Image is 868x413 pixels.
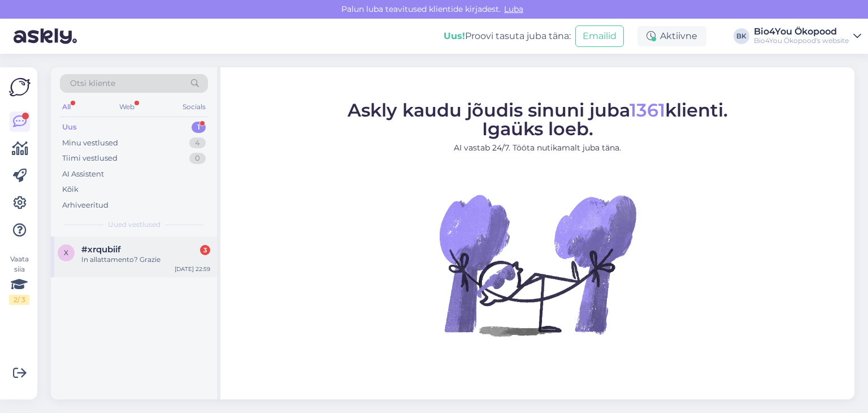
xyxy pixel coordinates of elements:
[81,244,121,255] span: #xrqubiif
[754,27,861,45] a: Bio4You ÖkopoodBio4You Ökopood's website
[62,200,108,211] div: Arhiveeritud
[754,36,849,45] div: Bio4You Ökopood's website
[180,100,208,114] div: Socials
[192,122,206,133] div: 1
[175,265,210,273] div: [DATE] 22:59
[70,78,115,89] span: Otsi kliente
[108,220,160,230] span: Uued vestlused
[62,184,79,195] div: Kõik
[9,254,29,305] div: Vaata siia
[9,76,31,98] img: Askly Logo
[62,122,77,133] div: Uus
[62,153,118,164] div: Tiimi vestlused
[189,153,206,164] div: 0
[754,27,849,36] div: Bio4You Ökopood
[501,4,527,14] span: Luba
[444,31,465,41] b: Uus!
[575,25,624,47] button: Emailid
[444,29,571,43] div: Proovi tasuta juba täna:
[64,248,68,257] span: x
[62,137,118,149] div: Minu vestlused
[734,28,749,44] div: BK
[637,26,706,46] div: Aktiivne
[189,137,206,149] div: 4
[81,255,210,265] div: In allattamento? Grazie
[436,163,639,367] img: No Chat active
[348,99,728,140] span: Askly kaudu jõudis sinuni juba klienti. Igaüks loeb.
[630,99,665,121] span: 1361
[348,142,728,154] p: AI vastab 24/7. Tööta nutikamalt juba täna.
[200,245,210,255] div: 3
[9,295,29,305] div: 2 / 3
[60,100,73,114] div: All
[62,169,104,180] div: AI Assistent
[117,100,137,114] div: Web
